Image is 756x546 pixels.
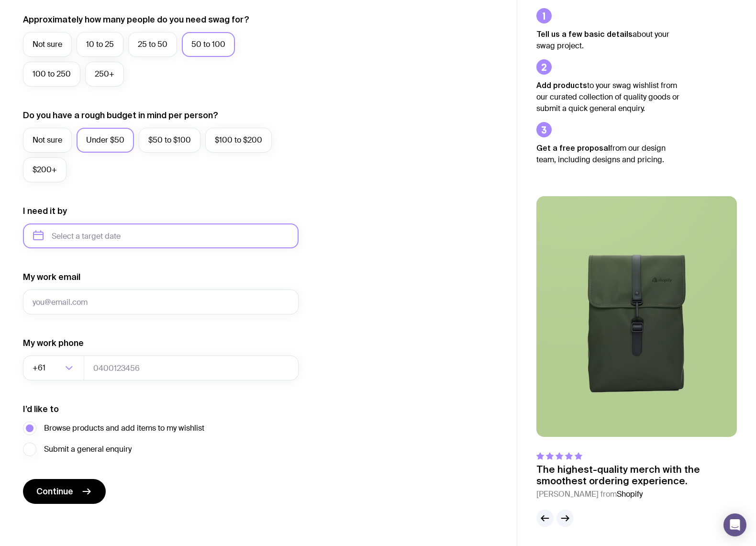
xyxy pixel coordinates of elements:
[23,62,80,87] label: 100 to 250
[536,489,737,500] cite: [PERSON_NAME] from
[23,128,72,153] label: Not sure
[23,479,106,504] button: Continue
[536,464,737,487] p: The highest-quality merch with the smoothest ordering experience.
[23,157,67,182] label: $200+
[33,356,47,380] span: +61
[23,110,218,121] label: Do you have a rough budget in mind per person?
[44,423,204,434] span: Browse products and add items to my wishlist
[44,444,132,455] span: Submit a general enquiry
[23,403,59,415] label: I’d like to
[77,32,123,57] label: 10 to 25
[23,14,249,25] label: Approximately how many people do you need swag for?
[182,32,235,57] label: 50 to 100
[23,290,299,314] input: you@email.com
[23,337,84,349] label: My work phone
[36,486,73,497] span: Continue
[23,356,84,380] div: Search for option
[617,489,643,499] span: Shopify
[23,223,299,248] input: Select a target date
[536,144,610,152] strong: Get a free proposal
[536,79,680,114] p: to your swag wishlist from our curated collection of quality goods or submit a quick general enqu...
[205,128,272,153] label: $100 to $200
[23,205,67,217] label: I need it by
[536,142,680,166] p: from our design team, including designs and pricing.
[85,62,124,87] label: 250+
[139,128,200,153] label: $50 to $100
[536,30,633,38] strong: Tell us a few basic details
[23,32,72,57] label: Not sure
[536,28,680,52] p: about your swag project.
[77,128,134,153] label: Under $50
[23,271,80,283] label: My work email
[47,356,62,380] input: Search for option
[536,81,587,89] strong: Add products
[128,32,177,57] label: 25 to 50
[723,513,746,536] div: Open Intercom Messenger
[84,356,299,380] input: 0400123456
